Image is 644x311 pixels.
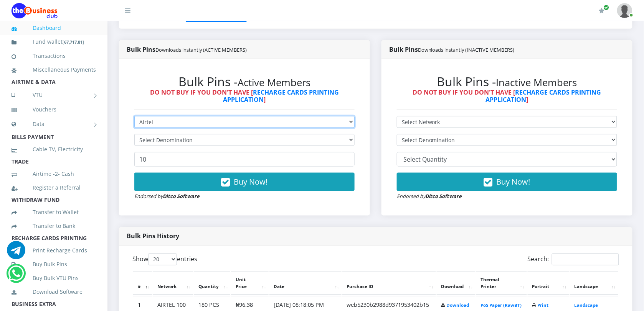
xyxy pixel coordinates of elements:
[12,47,96,65] a: Transactions
[437,272,476,295] th: Download: activate to sort column ascending
[8,270,24,283] a: Chat for support
[476,272,527,295] th: Thermal Printer: activate to sort column ascending
[12,242,96,259] a: Print Recharge Cards
[397,74,617,89] h2: Bulk Pins -
[12,217,96,235] a: Transfer to Bank
[12,269,96,287] a: Buy Bulk VTU Pins
[447,303,469,308] a: Download
[12,141,96,158] a: Cable TV, Electricity
[397,173,617,191] button: Buy Now!
[528,272,569,295] th: Portrait: activate to sort column ascending
[12,115,96,134] a: Data
[127,45,247,54] strong: Bulk Pins
[12,85,96,105] a: VTU
[63,39,84,45] small: [ ]
[148,254,177,265] select: Showentries
[570,272,618,295] th: Landscape: activate to sort column ascending
[12,19,96,37] a: Dashboard
[12,179,96,196] a: Register a Referral
[413,88,601,104] strong: DO NOT BUY IF YOU DON'T HAVE [ ]
[418,46,515,53] small: Downloads instantly (INACTIVE MEMBERS)
[150,88,339,104] strong: DO NOT BUY IF YOU DON'T HAVE [ ]
[12,203,96,221] a: Transfer to Wallet
[481,303,522,308] a: PoS Paper (RawBT)
[134,173,355,191] button: Buy Now!
[134,193,200,200] small: Endorsed by
[231,272,268,295] th: Unit Price: activate to sort column ascending
[163,193,200,200] strong: Ditco Software
[234,177,268,187] span: Buy Now!
[552,254,619,265] input: Search:
[604,5,609,10] span: Renew/Upgrade Subscription
[64,39,83,45] b: 67,717.81
[389,45,515,54] strong: Bulk Pins
[497,177,530,187] span: Buy Now!
[12,33,96,51] a: Fund wallet[67,717.81]
[425,193,462,200] strong: Ditco Software
[617,3,632,18] img: User
[7,247,25,259] a: Chat for support
[155,46,247,53] small: Downloads instantly (ACTIVE MEMBERS)
[342,272,436,295] th: Purchase ID: activate to sort column ascending
[12,255,96,273] a: Buy Bulk Pins
[238,76,310,89] small: Active Members
[12,165,96,183] a: Airtime -2- Cash
[12,283,96,301] a: Download Software
[134,152,355,167] input: Enter Quantity
[194,272,230,295] th: Quantity: activate to sort column ascending
[269,272,342,295] th: Date: activate to sort column ascending
[397,193,462,200] small: Endorsed by
[12,101,96,118] a: Vouchers
[153,272,193,295] th: Network: activate to sort column ascending
[132,254,197,265] label: Show entries
[12,61,96,79] a: Miscellaneous Payments
[496,76,577,89] small: Inactive Members
[486,88,602,104] a: RECHARGE CARDS PRINTING APPLICATION
[127,232,179,241] strong: Bulk Pins History
[133,272,152,295] th: #: activate to sort column descending
[599,8,605,14] i: Renew/Upgrade Subscription
[223,88,339,104] a: RECHARGE CARDS PRINTING APPLICATION
[134,74,355,89] h2: Bulk Pins -
[12,3,58,18] img: Logo
[528,254,619,265] label: Search:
